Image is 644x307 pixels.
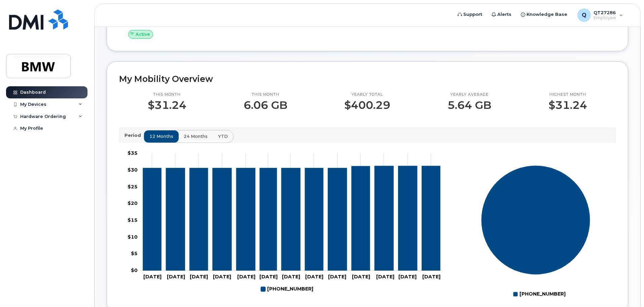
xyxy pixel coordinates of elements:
[582,11,586,19] span: Q
[128,150,138,156] tspan: $35
[119,74,616,84] h2: My Mobility Overview
[261,283,313,295] g: 864-354-1434
[527,11,567,18] span: Knowledge Base
[148,99,186,111] p: $31.24
[131,251,138,257] tspan: $5
[128,201,138,207] tspan: $20
[143,274,162,280] tspan: [DATE]
[463,11,482,18] span: Support
[237,274,255,280] tspan: [DATE]
[487,8,516,21] a: Alerts
[573,8,628,22] div: QT27286
[213,274,231,280] tspan: [DATE]
[143,166,440,271] g: 864-354-1434
[453,8,487,21] a: Support
[244,99,287,111] p: 6.06 GB
[305,274,323,280] tspan: [DATE]
[548,99,587,111] p: $31.24
[398,274,417,280] tspan: [DATE]
[184,133,208,140] span: 24 months
[497,11,511,18] span: Alerts
[422,274,440,280] tspan: [DATE]
[615,278,639,302] iframe: Messenger Launcher
[344,92,390,97] p: Yearly total
[148,92,186,97] p: This month
[352,274,370,280] tspan: [DATE]
[128,150,442,295] g: Chart
[328,274,346,280] tspan: [DATE]
[259,274,278,280] tspan: [DATE]
[218,133,228,140] span: YTD
[167,274,185,280] tspan: [DATE]
[344,99,390,111] p: $400.29
[448,99,491,111] p: 5.64 GB
[244,92,287,97] p: This month
[548,92,587,97] p: Highest month
[448,92,491,97] p: Yearly average
[481,165,591,275] g: Series
[516,8,572,21] a: Knowledge Base
[128,184,138,190] tspan: $25
[128,234,138,240] tspan: $10
[128,217,138,223] tspan: $15
[124,132,144,139] p: Period
[376,274,394,280] tspan: [DATE]
[594,15,616,21] span: Employee
[190,274,208,280] tspan: [DATE]
[131,267,138,273] tspan: $0
[282,274,300,280] tspan: [DATE]
[481,165,591,300] g: Chart
[136,31,150,37] span: Active
[594,10,616,15] span: QT27286
[128,167,138,173] tspan: $30
[513,288,566,300] g: Legend
[261,283,313,295] g: Legend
